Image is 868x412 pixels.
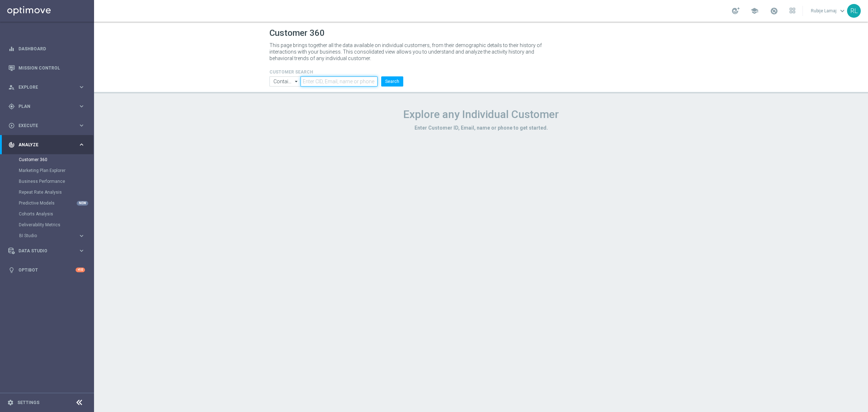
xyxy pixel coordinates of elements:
div: Analyze [8,142,78,148]
span: school [750,7,758,15]
button: equalizer Dashboard [8,46,85,52]
div: NEW [77,201,88,206]
div: Data Studio [8,248,78,254]
i: keyboard_arrow_right [78,247,85,254]
i: keyboard_arrow_right [78,84,85,91]
div: Explore [8,84,78,91]
button: lightbulb Optibot +10 [8,267,85,273]
a: Cohorts Analysis [19,211,75,217]
button: track_changes Analyze keyboard_arrow_right [8,142,85,148]
div: Marketing Plan Explorer [19,165,93,176]
i: keyboard_arrow_right [78,122,85,129]
div: Mission Control [8,58,85,77]
div: Deliverability Metrics [19,219,93,230]
div: BI Studio [19,234,78,238]
a: Marketing Plan Explorer [19,168,75,173]
button: play_circle_outline Execute keyboard_arrow_right [8,123,85,129]
h1: Customer 360 [269,28,693,38]
a: Optibot [18,260,76,279]
i: keyboard_arrow_right [78,141,85,148]
p: This page brings together all the data available on individual customers, from their demographic ... [269,42,548,62]
i: keyboard_arrow_right [78,232,85,239]
span: Execute [18,123,78,128]
div: Customer 360 [19,154,93,165]
div: Execute [8,122,78,129]
i: arrow_drop_down [293,77,300,86]
span: Explore [18,85,78,89]
button: BI Studio keyboard_arrow_right [19,233,85,239]
span: keyboard_arrow_down [838,7,846,15]
a: Rubije Lamajkeyboard_arrow_down [810,5,847,16]
h4: CUSTOMER SEARCH [269,70,403,75]
i: settings [7,399,14,406]
i: equalizer [8,46,15,52]
i: gps_fixed [8,103,15,110]
div: Dashboard [8,39,85,58]
span: BI Studio [19,234,71,238]
div: RL [847,4,861,18]
a: Mission Control [18,58,85,77]
a: Business Performance [19,178,75,184]
div: Repeat Rate Analysis [19,187,93,198]
i: person_search [8,84,15,91]
a: Dashboard [18,39,85,58]
input: Enter CID, Email, name or phone [301,76,378,87]
i: track_changes [8,142,15,148]
a: Customer 360 [19,157,75,163]
button: gps_fixed Plan keyboard_arrow_right [8,104,85,109]
a: Deliverability Metrics [19,222,75,228]
a: Repeat Rate Analysis [19,189,75,195]
i: keyboard_arrow_right [78,103,85,110]
button: Data Studio keyboard_arrow_right [8,248,85,254]
button: person_search Explore keyboard_arrow_right [8,84,85,90]
span: Plan [18,104,78,109]
div: Plan [8,103,78,110]
div: BI Studio [19,230,93,241]
div: Optibot [8,260,85,279]
a: Settings [17,400,39,405]
div: Predictive Models [19,198,93,209]
h1: Explore any Individual Customer [269,108,693,121]
button: Mission Control [8,65,85,71]
a: Predictive Models [19,200,75,206]
div: +10 [76,268,85,272]
button: Search [381,76,403,87]
span: Analyze [18,143,78,147]
input: Contains [269,76,301,87]
i: play_circle_outline [8,122,15,129]
div: Business Performance [19,176,93,187]
i: lightbulb [8,267,15,273]
h3: Enter Customer ID, Email, name or phone to get started. [269,125,693,131]
div: Cohorts Analysis [19,209,93,219]
span: Data Studio [18,249,78,253]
